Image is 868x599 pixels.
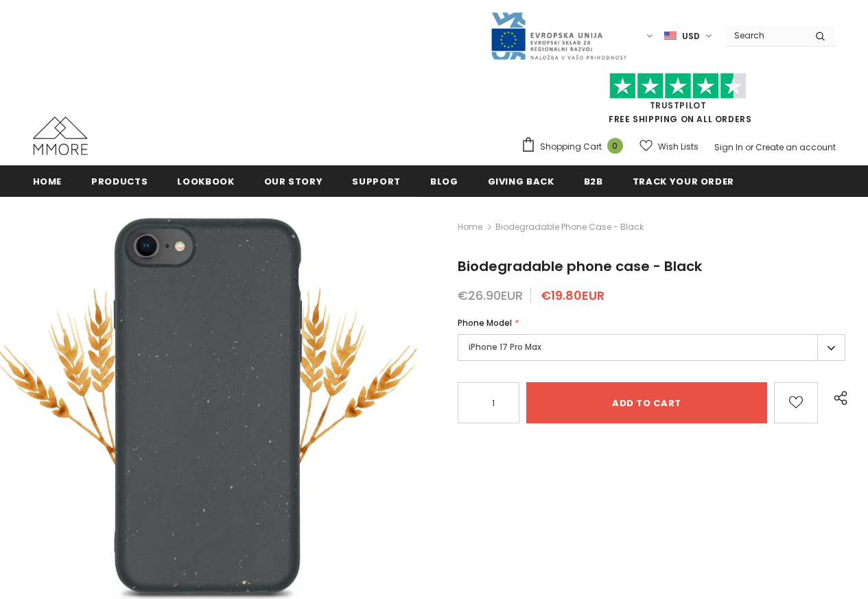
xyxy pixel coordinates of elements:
[91,175,148,188] span: Products
[495,219,644,235] span: Biodegradable phone case - Black
[664,30,677,42] img: USD
[541,287,605,304] span: €19.80EUR
[458,257,702,276] span: Biodegradable phone case - Black
[584,175,603,188] span: B2B
[264,165,323,196] a: Our Story
[526,382,767,423] input: Add to cart
[490,30,627,41] a: Javni Razpis
[755,141,836,153] a: Create an account
[633,175,734,188] span: Track your order
[640,134,699,158] a: Wish Lists
[33,175,62,188] span: Home
[658,140,699,154] span: Wish Lists
[521,137,630,157] a: Shopping Cart 0
[177,165,234,196] a: Lookbook
[458,219,482,235] a: Home
[650,99,707,111] a: Trustpilot
[352,175,401,188] span: support
[33,165,62,196] a: Home
[352,165,401,196] a: support
[177,175,234,188] span: Lookbook
[682,30,700,43] span: USD
[609,73,747,99] img: Trust Pilot Stars
[33,117,88,155] img: MMORE Cases
[714,141,743,153] a: Sign In
[540,140,602,154] span: Shopping Cart
[91,165,148,196] a: Products
[488,165,554,196] a: Giving back
[584,165,603,196] a: B2B
[521,79,836,125] span: FREE SHIPPING ON ALL ORDERS
[458,334,845,361] label: iPhone 17 Pro Max
[607,138,623,154] span: 0
[430,175,458,188] span: Blog
[726,25,805,45] input: Search Site
[458,317,512,329] span: Phone Model
[633,165,734,196] a: Track your order
[458,287,523,304] span: €26.90EUR
[430,165,458,196] a: Blog
[264,175,323,188] span: Our Story
[745,141,753,153] span: or
[488,175,554,188] span: Giving back
[490,11,627,61] img: Javni Razpis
